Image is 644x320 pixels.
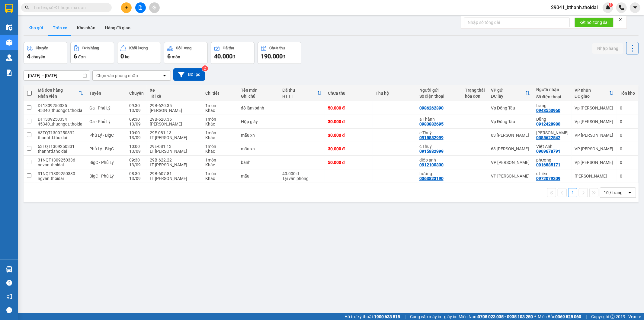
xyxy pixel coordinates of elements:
div: 0969678791 [536,149,560,154]
th: Toggle SortBy [279,85,325,101]
span: close [618,18,623,22]
div: 0 [620,174,635,178]
div: 31NQT1309250336 [38,158,83,162]
img: warehouse-icon [6,39,12,46]
div: 29B-620.35 [150,103,199,108]
button: Chuyến4chuyến [24,42,67,64]
svg: open [627,190,632,195]
div: 50.000 đ [328,160,370,165]
div: 08:30 [129,171,144,176]
div: Vp [PERSON_NAME] [575,119,614,124]
span: search [25,5,29,10]
div: đồ làm bánh [241,106,276,110]
div: 1 món [205,117,235,122]
span: Ga - Phủ Lý [89,119,111,124]
div: DT1309250334 [38,117,83,122]
span: | [405,313,405,320]
div: 29B-620.35 [150,117,199,122]
th: Toggle SortBy [488,85,533,101]
div: 1 món [205,158,235,162]
span: | [586,313,587,320]
div: 0912428980 [536,122,560,126]
div: 31NQT1309250330 [38,171,83,176]
div: 0915882999 [419,135,444,140]
div: 1 món [205,130,235,135]
div: HTTT [282,94,317,99]
div: Thu hộ [376,91,413,96]
div: Vp [PERSON_NAME] [575,160,614,165]
img: warehouse-icon [6,54,12,61]
div: [PERSON_NAME] [150,122,199,126]
button: file-add [135,2,146,13]
div: Chuyến [129,91,144,96]
button: Chưa thu190.000đ [258,42,301,64]
div: diệp anh [419,158,459,162]
div: Vp [PERSON_NAME] [575,106,614,110]
div: 0 [620,106,635,110]
span: 1 [610,3,612,7]
div: Khác [205,149,235,154]
strong: 1900 633 818 [374,314,400,319]
div: 0385622542 [536,135,560,140]
div: Mã đơn hàng [38,88,78,93]
div: VP [PERSON_NAME] [491,174,530,178]
div: Khối lượng [129,46,148,50]
span: đơn [78,54,86,59]
div: Khác [205,135,235,140]
div: LT [PERSON_NAME] [150,162,199,167]
div: 09:30 [129,117,144,122]
span: kg [125,54,130,59]
div: Tuyến [89,91,123,96]
div: 1 món [205,171,235,176]
span: notification [6,294,12,299]
span: chuyến [31,54,45,59]
div: VP nhận [575,88,609,93]
div: 0986262390 [419,106,444,110]
input: Tìm tên, số ĐT hoặc mã đơn [33,4,104,11]
span: đ [232,54,235,59]
span: question-circle [6,280,12,286]
button: Bộ lọc [173,68,205,81]
button: Nhập hàng [592,43,623,54]
div: LT [PERSON_NAME] [150,176,199,181]
div: 13/09 [129,149,144,154]
div: Chưa thu [270,46,285,50]
button: Kết nối tổng đài [575,18,614,27]
div: Tuấn Anh [536,130,569,135]
div: a Thành [419,117,459,122]
input: Select a date range. [24,71,90,80]
div: Chọn văn phòng nhận [96,73,138,79]
div: LT [PERSON_NAME] [150,135,199,140]
div: thanhttl.thoidai [38,135,83,140]
div: c Thuý [419,130,459,135]
div: ĐC giao [575,94,609,99]
div: Tài xế [150,94,199,99]
span: aim [152,5,156,10]
div: 09:30 [129,103,144,108]
div: Số điện thoại [536,94,569,99]
div: Số điện thoại [419,94,459,99]
svg: open [162,73,167,78]
div: Đã thu [282,88,317,93]
div: 13/09 [129,135,144,140]
div: hương [419,171,459,176]
div: 40.000 đ [282,171,322,176]
div: thanhttl.thoidai [38,149,83,154]
div: 09:30 [129,158,144,162]
div: 63TQT1309250332 [38,130,83,135]
div: 29B-622.22 [150,158,199,162]
div: 0363823190 [419,176,444,181]
span: message [6,307,12,313]
span: Miền Bắc [538,313,581,320]
div: 0972079309 [536,176,560,181]
th: Toggle SortBy [35,85,86,101]
div: 10 / trang [604,190,623,196]
div: VP [PERSON_NAME] [575,146,614,151]
sup: 2 [202,65,208,71]
img: warehouse-icon [6,24,12,31]
div: DT1309250335 [38,103,83,108]
div: mẫu xn [241,146,276,151]
div: Ghi chú [241,94,276,99]
div: Việt Anh [536,144,569,149]
sup: 1 [609,3,613,7]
